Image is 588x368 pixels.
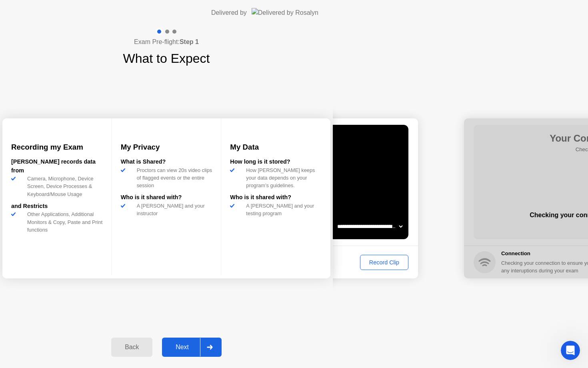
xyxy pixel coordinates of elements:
[561,341,580,360] iframe: Intercom live chat
[162,338,222,357] button: Next
[13,312,20,319] span: 😃
[11,202,103,211] div: and Restricts
[336,218,404,234] select: Available microphones
[11,158,103,175] div: [PERSON_NAME] records data from
[230,142,322,153] h3: My Data
[121,158,212,166] div: What is Shared?
[230,158,322,166] div: How long is it stored?
[230,193,322,202] div: Who is it shared with?
[256,3,270,18] div: Close
[121,142,212,153] h3: My Privacy
[164,344,200,351] div: Next
[121,193,212,202] div: Who is it shared with?
[360,255,408,270] button: Record Clip
[180,38,199,45] b: Step 1
[252,8,318,17] img: Delivered by Rosalyn
[114,344,150,351] div: Back
[7,312,14,319] span: 😐
[7,312,14,319] span: neutral face reaction
[134,37,199,47] h4: Exam Pre-flight:
[211,8,247,18] div: Delivered by
[243,166,322,190] div: How [PERSON_NAME] keeps your data depends on your program’s guidelines.
[111,338,152,357] button: Back
[363,259,406,266] div: Record Clip
[134,202,212,217] div: A [PERSON_NAME] and your instructor
[123,49,210,68] h1: What to Expect
[5,3,20,18] button: go back
[24,210,103,234] div: Other Applications, Additional Monitors & Copy, Paste and Print functions
[243,202,322,217] div: A [PERSON_NAME] and your testing program
[13,312,20,319] span: smiley reaction
[11,142,103,153] h3: Recording my Exam
[240,3,256,18] button: Collapse window
[134,166,212,190] div: Proctors can view 20s video clips of flagged events or the entire session
[24,175,103,198] div: Camera, Microphone, Device Screen, Device Processes & Keyboard/Mouse Usage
